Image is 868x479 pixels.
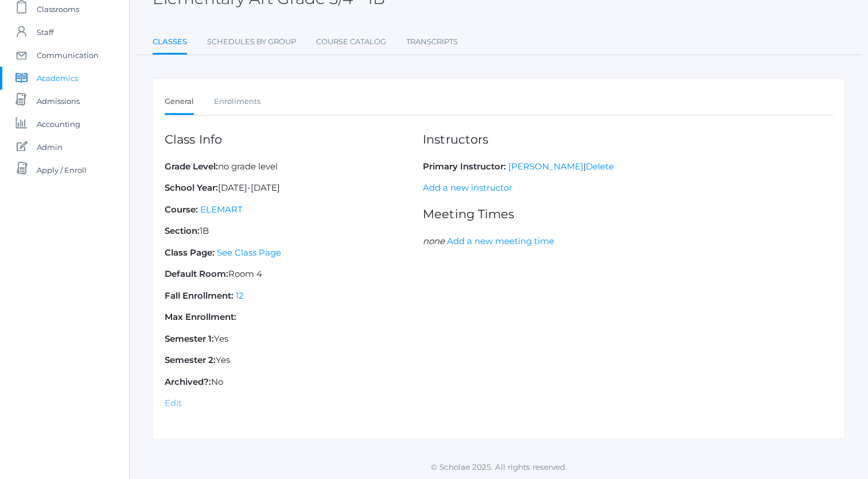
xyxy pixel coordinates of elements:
p: Yes [165,354,423,367]
strong: Primary Instructor: [423,161,506,172]
a: See Class Page [217,247,281,258]
h1: Class Info [165,133,423,146]
span: Admin [37,136,63,159]
p: Room 4 [165,268,423,281]
h1: Meeting Times [423,207,614,221]
a: Transcripts [406,30,458,53]
a: Classes [153,30,187,55]
strong: Section: [165,225,200,236]
p: 1B [165,225,423,238]
strong: Course: [165,204,198,215]
p: | [423,160,614,173]
p: [DATE]-[DATE] [165,181,423,195]
a: 12 [236,290,244,301]
strong: Grade Level: [165,161,218,172]
strong: Archived?: [165,376,211,387]
a: General [165,90,194,115]
a: [PERSON_NAME] [508,161,583,172]
a: ELEMART [200,204,243,215]
a: Delete [586,161,614,172]
strong: Semester 2: [165,354,216,365]
a: Edit [165,397,182,408]
strong: Default Room: [165,268,228,279]
p: Yes [165,333,423,346]
h1: Instructors [423,133,614,146]
p: no grade level [165,160,423,173]
strong: Semester 1: [165,333,214,344]
em: none [423,235,445,246]
strong: School Year: [165,182,218,193]
strong: Class Page: [165,247,215,258]
span: Accounting [37,113,80,136]
span: Academics [37,67,78,90]
span: Apply / Enroll [37,159,87,181]
strong: Max Enrollment: [165,311,236,322]
span: Communication [37,44,99,67]
p: © Scholae 2025. All rights reserved. [130,461,868,473]
span: Admissions [37,90,80,113]
a: Add a new meeting time [447,235,554,246]
a: Enrollments [214,90,260,113]
a: Add a new instructor [423,182,512,193]
a: Course Catalog [316,30,386,53]
strong: Fall Enrollment: [165,290,233,301]
p: No [165,376,423,389]
a: Schedules By Group [207,30,296,53]
span: Staff [37,21,53,44]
